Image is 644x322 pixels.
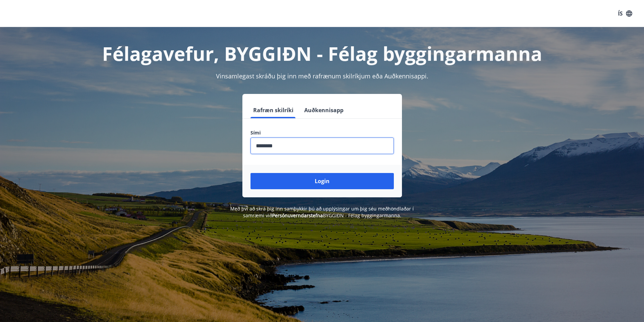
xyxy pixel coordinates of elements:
[87,41,557,66] h1: Félagavefur, BYGGIÐN - Félag byggingarmanna
[251,102,296,118] button: Rafræn skilríki
[216,72,428,80] span: Vinsamlegast skráðu þig inn með rafrænum skilríkjum eða Auðkennisappi.
[272,212,323,219] a: Persónuverndarstefna
[302,102,346,118] button: Auðkennisapp
[251,173,394,189] button: Login
[251,129,394,136] label: Sími
[614,7,636,20] button: ÍS
[230,205,414,219] span: Með því að skrá þig inn samþykkir þú að upplýsingar um þig séu meðhöndlaðar í samræmi við BYGGIÐN...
